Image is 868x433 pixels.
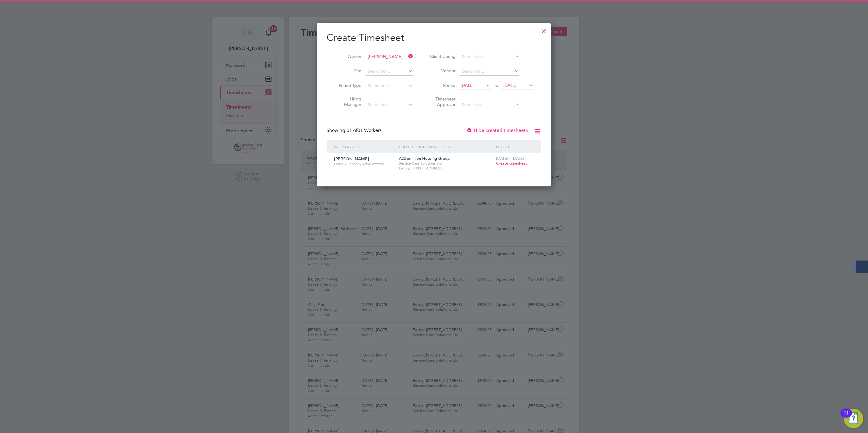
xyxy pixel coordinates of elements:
[496,156,524,161] span: [DATE] - [DATE]
[844,409,863,428] button: Open Resource Center, 11 new notifications
[366,101,413,109] input: Search for...
[334,68,361,74] label: Site
[366,82,413,90] input: Select one
[466,127,528,133] label: Hide created timesheets
[327,127,383,134] div: Showing
[399,156,450,161] span: A2Dominion Housing Group
[460,67,519,76] input: Search for...
[460,53,519,61] input: Search for...
[428,96,455,107] label: Timesheet Approver
[334,162,394,166] span: Lease & Tenancy Administrator
[334,54,361,59] label: Worker
[347,127,382,133] span: 01 Workers
[428,54,455,59] label: Client Config
[503,83,516,88] span: [DATE]
[366,67,413,76] input: Search for...
[495,140,535,154] div: Period
[334,156,369,162] span: [PERSON_NAME]
[460,101,519,109] input: Search for...
[334,83,361,88] label: Period Type
[843,413,849,421] div: 11
[428,83,455,88] label: Period
[334,96,361,107] label: Hiring Manager
[327,31,541,44] h2: Create Timesheet
[399,161,493,166] span: Service Care Solutions Ltd
[347,127,357,133] span: 01 of
[333,140,397,154] div: Worker / Role
[492,81,500,89] span: To
[399,166,493,171] span: Ealing, [STREET_ADDRESS]
[428,68,455,74] label: Vendor
[366,53,413,61] input: Search for...
[397,140,495,154] div: Client Config / Vendor / Site
[461,83,474,88] span: [DATE]
[496,161,527,166] span: Create timesheet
